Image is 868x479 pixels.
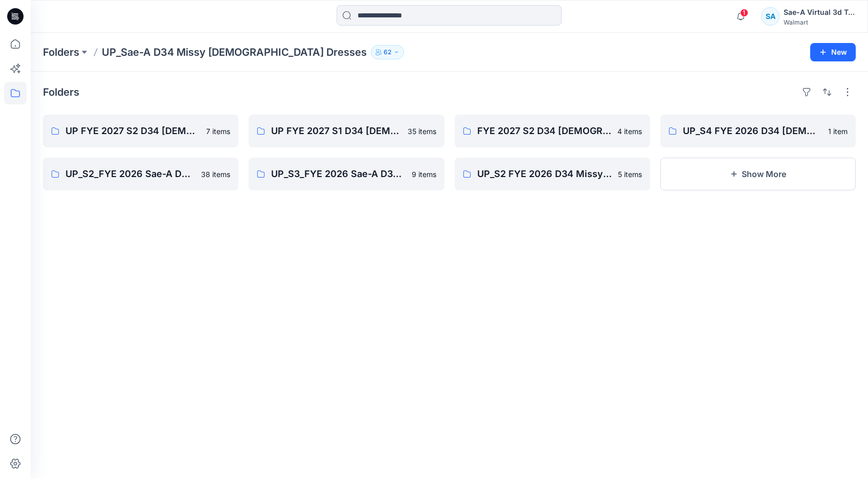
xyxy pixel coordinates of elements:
p: UP FYE 2027 S2 D34 [DEMOGRAPHIC_DATA] Dresses [65,124,200,138]
p: UP FYE 2027 S1 D34 [DEMOGRAPHIC_DATA] Dresses [271,124,401,138]
a: Folders [43,45,79,59]
p: 5 items [618,169,642,180]
div: Walmart [784,18,855,26]
p: UP_S2 FYE 2026 D34 Missy Knit Dresses [477,167,612,181]
a: FYE 2027 S2 D34 [DEMOGRAPHIC_DATA] Dresses - Sae-A4 items [455,115,650,147]
p: 35 items [408,126,436,137]
p: 1 item [828,126,848,137]
div: SA [761,7,780,26]
h4: Folders [43,86,79,98]
button: Show More [660,158,856,190]
p: UP_Sae-A D34 Missy [DEMOGRAPHIC_DATA] Dresses [102,45,367,59]
a: UP FYE 2027 S2 D34 [DEMOGRAPHIC_DATA] Dresses7 items [43,115,238,147]
p: 9 items [412,169,436,180]
p: UP_S2_FYE 2026 Sae-A D34 [DEMOGRAPHIC_DATA] Woven DRESSES [65,167,195,181]
div: Sae-A Virtual 3d Team [784,6,855,18]
p: 4 items [617,126,642,137]
a: UP_S4 FYE 2026 D34 [DEMOGRAPHIC_DATA] Dresses1 item [660,115,856,147]
a: UP_S3_FYE 2026 Sae-A D34 [DEMOGRAPHIC_DATA] Woven DRESSES9 items [249,158,444,190]
p: 62 [384,47,391,58]
a: UP_S2 FYE 2026 D34 Missy Knit Dresses5 items [455,158,650,190]
p: UP_S4 FYE 2026 D34 [DEMOGRAPHIC_DATA] Dresses [683,124,822,138]
button: New [810,43,856,61]
button: 62 [371,45,404,59]
p: 38 items [201,169,230,180]
p: 7 items [206,126,230,137]
a: UP_S2_FYE 2026 Sae-A D34 [DEMOGRAPHIC_DATA] Woven DRESSES38 items [43,158,238,190]
p: UP_S3_FYE 2026 Sae-A D34 [DEMOGRAPHIC_DATA] Woven DRESSES [271,167,405,181]
span: 1 [740,9,748,17]
p: FYE 2027 S2 D34 [DEMOGRAPHIC_DATA] Dresses - Sae-A [477,124,611,138]
a: UP FYE 2027 S1 D34 [DEMOGRAPHIC_DATA] Dresses35 items [249,115,444,147]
